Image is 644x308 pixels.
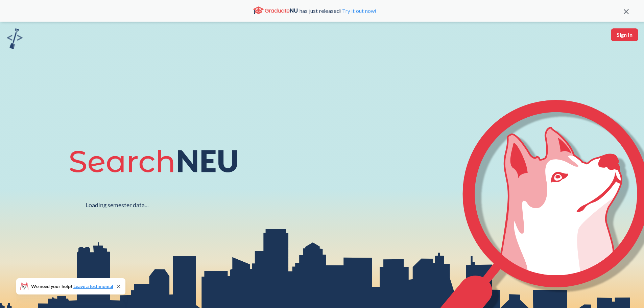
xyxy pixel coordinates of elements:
[7,28,23,49] img: sandbox logo
[341,7,376,14] a: Try it out now!
[73,283,113,289] a: Leave a testimonial
[86,201,149,209] div: Loading semester data...
[300,7,376,15] span: has just released!
[31,284,113,289] span: We need your help!
[611,28,638,41] button: Sign In
[7,28,23,51] a: sandbox logo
